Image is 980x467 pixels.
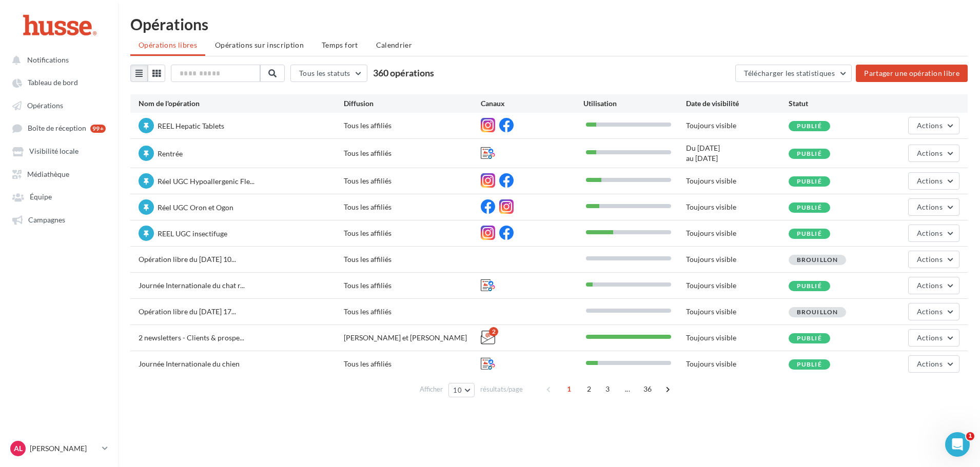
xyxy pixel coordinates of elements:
span: 2 [581,381,597,397]
span: REEL Hepatic Tablets [158,121,224,130]
a: Boîte de réception 99+ [6,118,112,137]
div: Toujours visible [686,254,789,265]
p: [PERSON_NAME] [30,443,98,454]
span: Rentrée [158,149,183,158]
div: Tous les affiliés [344,148,481,158]
span: Publié [797,230,822,237]
span: Actions [917,255,943,263]
div: Tous les affiliés [344,254,481,265]
span: AL [14,443,23,454]
span: Tous les statuts [299,69,350,77]
button: Actions [908,145,959,162]
button: Notifications [6,50,108,69]
div: Statut [789,98,891,109]
span: Publié [797,334,822,342]
a: Visibilité locale [6,141,112,160]
span: Publié [797,177,822,185]
div: 99+ [90,125,106,133]
div: Toujours visible [686,120,789,131]
div: Tous les affiliés [344,228,481,238]
button: Actions [908,117,959,134]
span: Boîte de réception [28,124,86,133]
span: Actions [917,149,943,157]
span: Réel UGC Hypoallergenic Fle... [158,177,254,186]
span: Médiathèque [27,170,69,178]
span: 10 [453,386,462,394]
div: Tous les affiliés [344,280,481,291]
span: Campagnes [28,215,65,224]
span: Brouillon [797,308,838,316]
span: 1 [561,381,577,397]
div: Utilisation [583,98,686,109]
span: Afficher [420,384,443,394]
div: Toujours visible [686,280,789,291]
span: Notifications [27,55,69,64]
span: 360 opérations [373,67,434,78]
div: Tous les affiliés [344,120,481,131]
div: Toujours visible [686,333,789,343]
span: Temps fort [322,40,358,49]
span: Actions [917,121,943,130]
div: Nom de l'opération [139,98,344,109]
span: Publié [797,204,822,211]
span: résultats/page [480,384,523,394]
span: ... [619,381,636,397]
span: 3 [599,381,616,397]
span: Réel UGC Oron et Ogon [158,203,233,212]
span: 1 [966,432,974,440]
button: Actions [908,225,959,242]
span: Actions [917,359,943,368]
div: Opérations [130,16,968,32]
a: AL [PERSON_NAME] [8,439,110,458]
div: Tous les affiliés [344,307,481,317]
a: Tableau de bord [6,73,112,91]
span: Brouillon [797,256,838,263]
span: Calendrier [376,40,413,49]
div: Toujours visible [686,307,789,317]
button: Actions [908,355,959,373]
span: Opération libre du [DATE] 17... [139,307,236,316]
span: Actions [917,229,943,237]
div: Diffusion [344,98,481,109]
div: Canaux [481,98,583,109]
div: Date de visibilité [686,98,789,109]
button: Tous les statuts [290,65,367,82]
span: Opérations [27,101,63,110]
span: 36 [639,381,656,397]
div: Tous les affiliés [344,176,481,186]
span: Actions [917,281,943,290]
span: Opération libre du [DATE] 10... [139,255,236,263]
span: Publié [797,282,822,290]
a: Opérations [6,96,112,114]
span: Journée Internationale du chien [139,359,240,368]
div: 2 [489,327,498,336]
div: [PERSON_NAME] et [PERSON_NAME] [344,333,481,343]
div: Tous les affiliés [344,359,481,369]
span: 2 newsletters - Clients & prospe... [139,333,244,342]
span: Actions [917,333,943,342]
button: 10 [448,383,475,397]
iframe: Intercom live chat [945,432,970,457]
span: Actions [917,307,943,316]
button: Actions [908,277,959,294]
button: Actions [908,303,959,320]
span: Visibilité locale [29,147,79,156]
div: Tous les affiliés [344,202,481,212]
span: Tableau de bord [28,78,78,87]
button: Actions [908,198,959,216]
span: Équipe [30,193,52,201]
button: Télécharger les statistiques [735,65,852,82]
span: Publié [797,122,822,130]
a: Campagnes [6,210,112,229]
span: Télécharger les statistiques [744,69,835,77]
button: Actions [908,251,959,268]
div: Toujours visible [686,176,789,186]
span: REEL UGC insectifuge [158,229,227,238]
span: Opérations sur inscription [215,40,304,49]
span: Actions [917,176,943,185]
button: Actions [908,329,959,347]
span: Journée Internationale du chat r... [139,281,245,290]
a: Équipe [6,187,112,206]
div: Toujours visible [686,202,789,212]
div: Toujours visible [686,359,789,369]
